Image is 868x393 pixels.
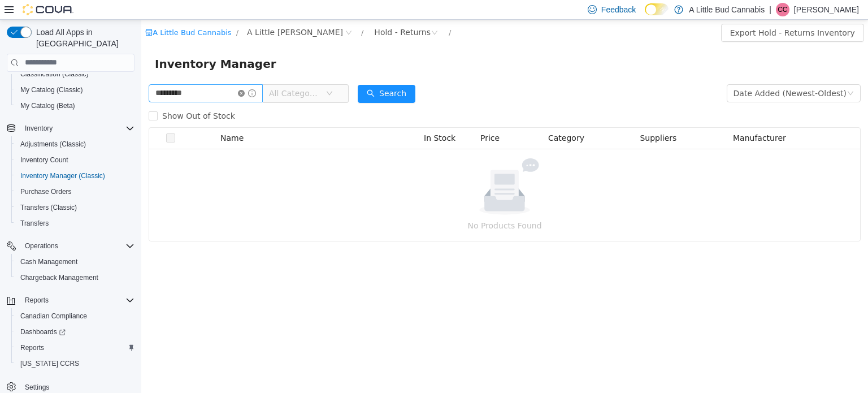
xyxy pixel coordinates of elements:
[601,4,636,15] span: Feedback
[95,8,97,17] span: /
[20,203,77,212] span: Transfers (Classic)
[20,156,68,165] span: Inventory Count
[20,219,49,228] span: Transfers
[11,82,139,98] button: My Catalog (Classic)
[16,137,134,151] span: Adjustments (Classic)
[20,101,75,110] span: My Catalog (Beta)
[16,341,49,355] a: Reports
[16,67,93,81] a: Classification (Classic)
[16,99,80,113] a: My Catalog (Beta)
[107,70,115,77] i: icon: info-circle
[21,200,705,212] p: No Products Found
[216,65,274,83] button: icon: searchSearch
[220,8,222,17] span: /
[20,140,86,149] span: Adjustments (Classic)
[16,83,88,97] a: My Catalog (Classic)
[580,4,723,22] button: Export Hold - Returns Inventory
[20,359,79,368] span: [US_STATE] CCRS
[307,8,310,17] span: /
[16,92,98,101] span: Show Out of Stock
[11,340,139,356] button: Reports
[2,238,139,254] button: Operations
[16,169,110,183] a: Inventory Manager (Classic)
[20,70,89,79] span: Classification (Classic)
[106,6,202,19] span: A Little Bud Summerland
[645,3,669,15] input: Dark Mode
[16,99,134,113] span: My Catalog (Beta)
[2,120,139,136] button: Inventory
[16,67,134,81] span: Classification (Classic)
[16,185,76,198] a: Purchase Orders
[16,83,134,97] span: My Catalog (Classic)
[16,201,81,214] a: Transfers (Classic)
[689,3,765,16] p: A Little Bud Cannabis
[16,309,92,323] a: Canadian Compliance
[498,114,535,123] span: Suppliers
[592,114,645,123] span: Manufacturer
[16,255,82,269] a: Cash Management
[11,66,139,82] button: Classification (Classic)
[16,217,53,230] a: Transfers
[794,3,859,16] p: [PERSON_NAME]
[2,292,139,308] button: Reports
[20,239,134,253] span: Operations
[128,68,179,79] span: All Categories
[592,65,705,82] div: Date Added (Newest-Oldest)
[32,27,134,49] span: Load All Apps in [GEOGRAPHIC_DATA]
[25,241,58,251] span: Operations
[778,3,787,16] span: CC
[20,171,105,180] span: Inventory Manager (Classic)
[20,122,57,135] button: Inventory
[4,8,90,17] a: icon: shopA Little Bud Cannabis
[11,254,139,270] button: Cash Management
[16,341,134,355] span: Reports
[79,114,102,123] span: Name
[25,296,49,305] span: Reports
[16,217,134,230] span: Transfers
[20,327,66,336] span: Dashboards
[20,257,77,266] span: Cash Management
[16,271,134,284] span: Chargeback Management
[706,70,713,78] i: icon: down
[16,153,73,167] a: Inventory Count
[20,273,98,282] span: Chargeback Management
[4,9,11,16] i: icon: shop
[283,114,314,123] span: In Stock
[20,312,87,321] span: Canadian Compliance
[16,325,134,339] span: Dashboards
[16,309,134,323] span: Canadian Compliance
[16,271,103,284] a: Chargeback Management
[11,324,139,340] a: Dashboards
[11,200,139,215] button: Transfers (Classic)
[20,85,83,94] span: My Catalog (Classic)
[16,255,134,269] span: Cash Management
[20,293,53,307] button: Reports
[185,70,192,78] i: icon: down
[11,184,139,200] button: Purchase Orders
[11,356,139,372] button: [US_STATE] CCRS
[97,70,103,77] i: icon: close-circle
[16,325,70,339] a: Dashboards
[25,124,53,133] span: Inventory
[11,168,139,184] button: Inventory Manager (Classic)
[25,383,49,392] span: Settings
[11,270,139,286] button: Chargeback Management
[11,152,139,168] button: Inventory Count
[20,343,44,352] span: Reports
[20,187,72,196] span: Purchase Orders
[16,357,134,370] span: Washington CCRS
[233,4,289,21] div: Hold - Returns
[776,3,789,16] div: Carolyn Cook
[407,114,443,123] span: Category
[20,293,134,307] span: Reports
[11,215,139,231] button: Transfers
[23,4,73,15] img: Cova
[20,239,63,253] button: Operations
[16,201,134,214] span: Transfers (Classic)
[14,35,142,53] span: Inventory Manager
[16,169,134,183] span: Inventory Manager (Classic)
[11,308,139,324] button: Canadian Compliance
[769,3,771,16] p: |
[16,357,84,370] a: [US_STATE] CCRS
